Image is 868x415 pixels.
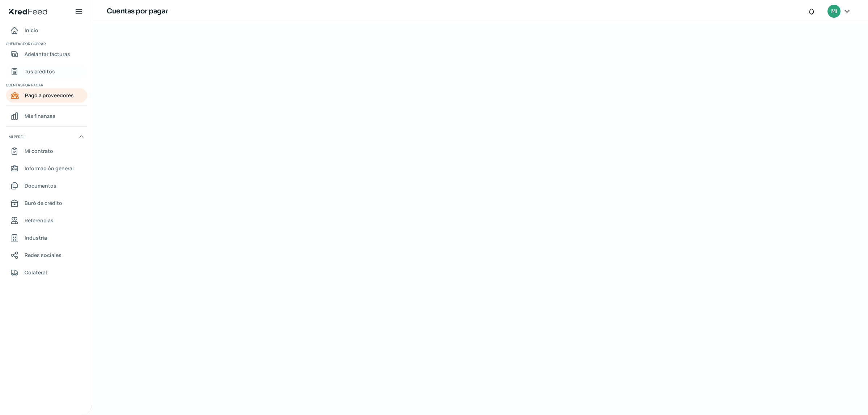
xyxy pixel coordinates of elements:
span: Inicio [25,26,38,35]
a: Adelantar facturas [6,47,87,61]
span: Mis finanzas [25,111,55,120]
span: Buró de crédito [25,198,62,208]
span: Referencias [25,216,54,225]
a: Tus créditos [6,64,87,79]
h1: Cuentas por pagar [107,6,168,17]
span: Tus créditos [25,67,55,76]
span: Cuentas por cobrar [6,40,86,47]
span: Documentos [25,181,56,190]
span: Información general [25,164,74,173]
span: Adelantar facturas [25,50,70,59]
span: Mi contrato [25,146,53,155]
span: Colateral [25,268,47,277]
a: Buró de crédito [6,196,87,210]
a: Mis finanzas [6,109,87,123]
a: Documentos [6,179,87,193]
span: Industria [25,233,47,242]
a: Inicio [6,23,87,38]
span: Pago a proveedores [25,91,74,100]
span: Cuentas por pagar [6,82,86,88]
a: Redes sociales [6,248,87,262]
span: Redes sociales [25,251,61,260]
a: Pago a proveedores [6,88,87,103]
a: Industria [6,231,87,245]
a: Colateral [6,265,87,280]
a: Información general [6,161,87,176]
span: MI [831,7,837,16]
a: Referencias [6,213,87,228]
a: Mi contrato [6,144,87,158]
span: Mi perfil [9,133,25,140]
